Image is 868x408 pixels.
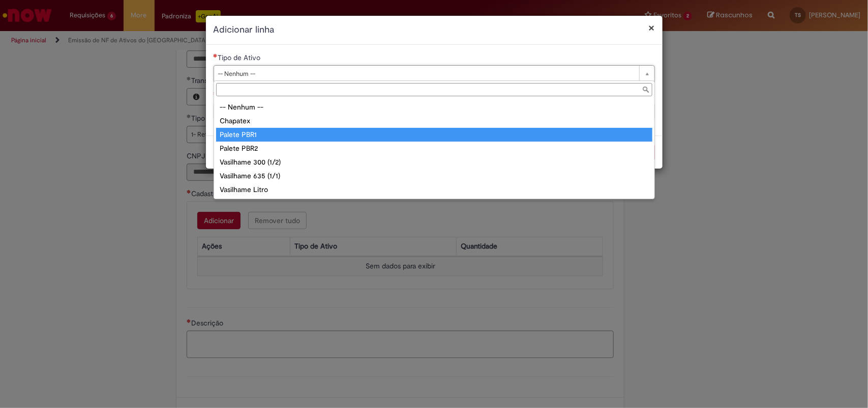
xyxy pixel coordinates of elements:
div: Vasilhame 300 (1/2) [216,155,652,169]
div: Vasilhame 635 (1/1) [216,169,652,183]
div: Palete PBR2 [216,142,652,155]
ul: Tipo de Ativo [214,98,654,199]
div: Vasilhame Litro [216,183,652,197]
div: -- Nenhum -- [216,100,652,114]
div: Chapatex [216,114,652,128]
div: Palete PBR1 [216,128,652,142]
